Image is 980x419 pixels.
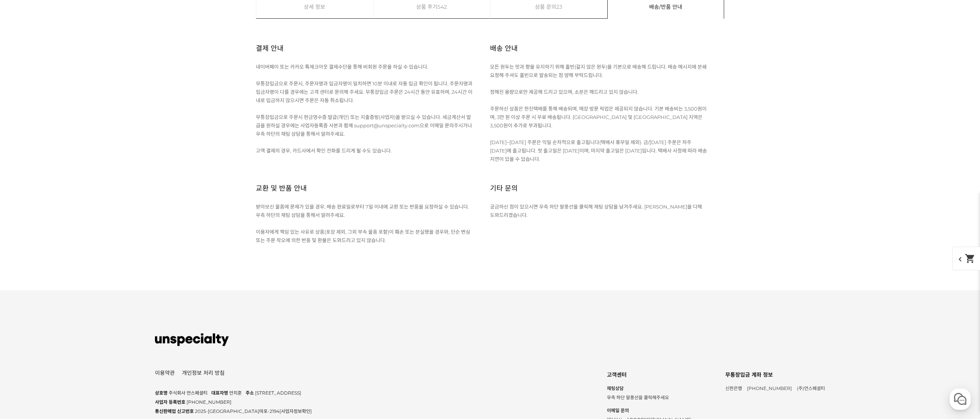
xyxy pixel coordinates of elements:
span: (주)언스페셜티 [797,385,825,391]
strong: 채팅상담 [607,384,691,393]
span: 안치훈 [229,390,242,396]
span: [STREET_ADDRESS] [255,390,301,396]
strong: 이메일 문의 [607,406,691,415]
span: 주식회사 언스페셜티 [169,390,207,396]
a: 홈 [2,242,50,261]
span: 2025-[GEOGRAPHIC_DATA]마포-2194 [195,408,312,414]
h2: 교환 및 반품 안내 [256,175,307,202]
span: 신한은행 [725,385,742,391]
a: 대화 [50,242,98,261]
a: 개인정보 처리 방침 [182,370,225,376]
h2: 기타 문의 [490,175,518,202]
p: 받아보신 물품에 문제가 있을 경우, 배송 완료일로부터 7일 이내에 교환 또는 반품을 요청하실 수 있습니다. 우측 하단의 채팅 상담을 통해서 알려주세요. 이용자에게 책임 있는 ... [256,202,473,244]
a: 설정 [98,242,146,261]
span: 주소 [246,390,254,396]
h2: 결제 안내 [256,35,284,63]
span: [PHONE_NUMBER] [747,385,792,391]
span: [PHONE_NUMBER] [187,399,231,405]
img: 언스페셜티 몰 [155,328,229,351]
span: 설정 [118,253,127,259]
div: 네이버페이 또는 카카오 톡체크아웃 결제수단을 통해 비회원 주문을 하실 수 있습니다. 무통장입금으로 주문시, 주문자명과 입금자명이 일치하면 10분 이내로 자동 입금 확인이 됩니... [256,63,490,155]
div: 고객센터 [607,369,691,380]
div: 궁금하신 점이 있으시면 우측 하단 말풍선을 클릭해 채팅 상담을 남겨주세요. [PERSON_NAME]을 다해 도와드리겠습니다. [490,202,724,219]
span: 통신판매업 신고번호 [155,408,194,414]
h2: 배송 안내 [490,35,518,63]
p: 모든 원두는 맛과 향을 유지하기 위해 홀빈(갈지 않은 원두)을 기본으로 배송해 드립니다. 배송 메시지에 분쇄 요청해 주셔도 홀빈으로 발송되는 점 양해 부탁드립니다. 정해진 용... [490,63,707,163]
span: 상호명 [155,390,168,396]
span: 대화 [70,254,79,260]
span: 대표자명 [211,390,228,396]
span: 사업자 등록번호 [155,399,185,405]
span: 우측 하단 말풍선을 클릭해주세요 [607,395,669,400]
a: [사업자정보확인] [279,408,312,414]
a: 이용약관 [155,370,175,376]
span: 홈 [24,253,29,259]
div: 무통장입금 계좌 정보 [725,369,825,380]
